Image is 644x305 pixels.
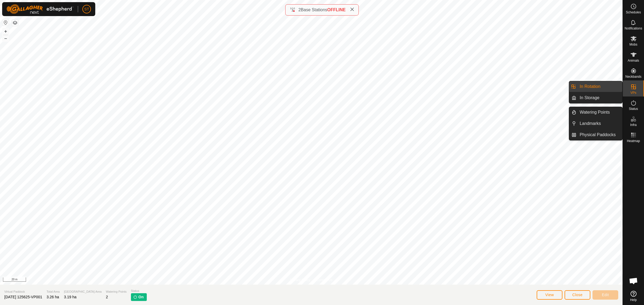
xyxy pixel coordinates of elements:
span: Status [629,107,638,110]
span: Animals [628,59,639,62]
span: In Rotation [580,83,600,90]
button: View [537,290,562,300]
button: Edit [592,290,618,300]
span: VPs [630,91,636,94]
span: [DATE] 125625-VP001 [4,295,42,299]
span: 3.26 ha [46,295,59,299]
span: Landmarks [580,120,601,127]
span: Status [131,289,147,293]
img: Gallagher Logo [6,4,74,14]
span: Physical Paddocks [580,132,616,138]
a: Physical Paddocks [576,129,622,140]
img: turn-on [133,295,137,299]
a: Help [623,289,644,304]
span: Watering Points [580,109,610,116]
button: Reset Map [2,19,9,26]
span: Total Area [46,289,60,294]
a: Contact Us [317,278,332,282]
span: Heatmap [627,139,640,143]
span: Neckbands [625,75,641,78]
button: Close [565,290,590,300]
span: In Storage [580,95,599,101]
span: Edit [602,293,609,297]
li: In Rotation [569,81,622,92]
span: OFFLINE [327,8,346,12]
span: 2 [106,295,108,299]
span: Schedules [626,11,641,14]
span: Close [572,293,583,297]
a: Open chat [625,273,642,289]
span: Notifications [625,27,642,30]
a: In Rotation [576,81,622,92]
span: Base Stations [301,8,327,12]
span: Virtual Paddock [4,289,42,294]
a: In Storage [576,92,622,103]
span: Help [630,298,637,302]
span: Infra [630,123,636,127]
span: [GEOGRAPHIC_DATA] Area [64,289,101,294]
a: Watering Points [576,107,622,118]
button: + [2,28,9,35]
span: 3.19 ha [64,295,76,299]
span: On [138,294,144,300]
span: Watering Points [106,289,127,294]
span: ST [84,6,89,12]
a: Privacy Policy [290,278,310,282]
li: In Storage [569,92,622,103]
span: Mobs [630,43,637,46]
li: Landmarks [569,118,622,129]
span: View [545,293,554,297]
span: 2 [298,8,301,12]
button: Map Layers [12,20,18,26]
button: – [2,35,9,42]
li: Watering Points [569,107,622,118]
a: Landmarks [576,118,622,129]
li: Physical Paddocks [569,129,622,140]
